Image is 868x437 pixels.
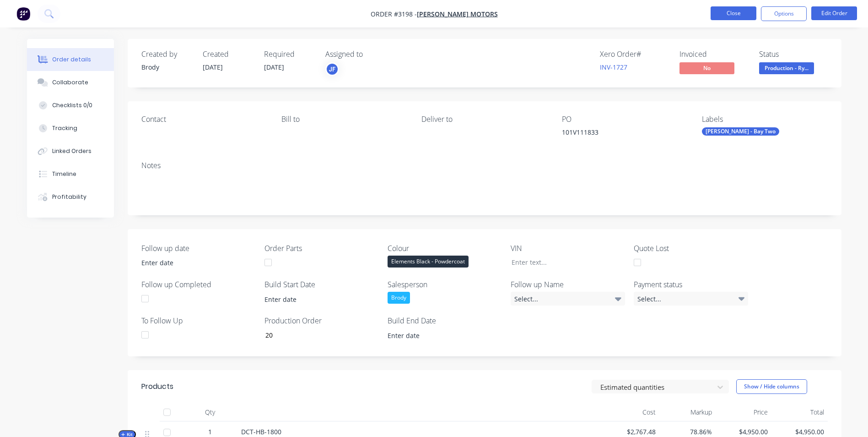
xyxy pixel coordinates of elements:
[325,62,339,76] button: JF
[607,427,656,437] span: $2,767.48
[600,63,627,71] a: INV-1727
[52,78,88,87] div: Collaborate
[759,62,814,74] span: Production - Ry...
[511,243,625,254] label: VIN
[183,403,237,421] div: Qty
[417,10,498,18] a: [PERSON_NAME] Motors
[388,279,502,290] label: Salesperson
[27,71,114,94] button: Collaborate
[716,403,772,421] div: Price
[388,315,502,326] label: Build End Date
[759,50,828,59] div: Status
[511,279,625,290] label: Follow up Name
[719,427,768,437] span: $4,950.00
[52,124,77,132] div: Tracking
[141,381,173,392] div: Products
[141,50,192,59] div: Created by
[203,63,223,71] span: [DATE]
[634,279,748,290] label: Payment status
[325,50,417,59] div: Assigned to
[258,292,372,306] input: Enter date
[388,256,469,268] div: Elements Black - Powdercoat
[771,403,828,421] div: Total
[27,163,114,186] button: Timeline
[241,427,281,436] span: DCT-HB-1800
[141,243,256,254] label: Follow up date
[27,94,114,117] button: Checklists 0/0
[141,279,256,290] label: Follow up Completed
[208,427,212,437] span: 1
[16,7,30,21] img: Factory
[388,243,502,254] label: Colour
[381,328,495,342] input: Enter date
[600,50,669,59] div: Xero Order #
[52,193,86,201] div: Profitability
[264,315,379,326] label: Production Order
[52,55,91,64] div: Order details
[264,50,314,59] div: Required
[371,10,417,18] span: Order #3198 -
[141,115,267,124] div: Contact
[711,6,756,20] button: Close
[659,403,716,421] div: Markup
[264,63,284,71] span: [DATE]
[679,62,734,74] span: No
[27,186,114,208] button: Profitability
[761,6,807,21] button: Options
[203,50,253,59] div: Created
[141,315,256,326] label: To Follow Up
[511,292,625,306] div: Select...
[604,403,660,421] div: Cost
[759,62,814,76] button: Production - Ry...
[775,427,824,437] span: $4,950.00
[388,292,410,304] div: Brody
[135,256,249,270] input: Enter date
[702,127,779,136] div: [PERSON_NAME] - Bay Two
[52,170,76,178] div: Timeline
[141,161,828,170] div: Notes
[421,115,547,124] div: Deliver to
[663,427,712,437] span: 78.86%
[634,292,748,306] div: Select...
[281,115,407,124] div: Bill to
[27,140,114,163] button: Linked Orders
[562,115,687,124] div: PO
[141,62,192,72] div: Brody
[264,243,379,254] label: Order Parts
[52,101,92,109] div: Checklists 0/0
[702,115,827,124] div: Labels
[27,48,114,71] button: Order details
[27,117,114,140] button: Tracking
[562,127,676,140] div: 101V111833
[736,379,807,394] button: Show / Hide columns
[264,279,379,290] label: Build Start Date
[811,6,857,20] button: Edit Order
[258,328,378,342] input: Enter number...
[634,243,748,254] label: Quote Lost
[52,147,92,155] div: Linked Orders
[679,50,748,59] div: Invoiced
